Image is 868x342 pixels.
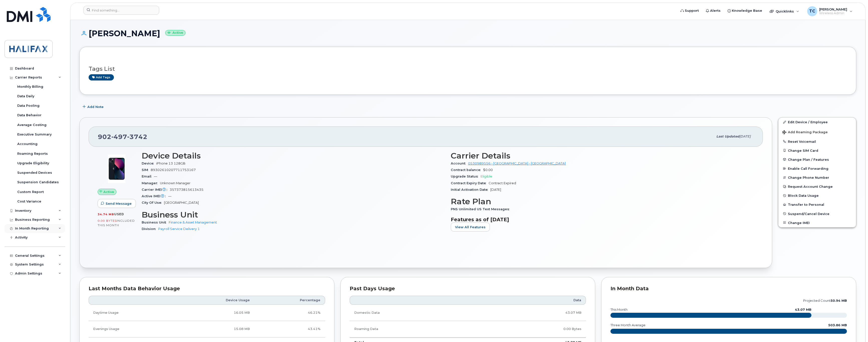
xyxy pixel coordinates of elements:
img: image20231002-3703462-1ig824h.jpeg [102,154,132,184]
td: Domestic Data [350,305,482,321]
span: — [168,194,171,198]
td: 15.08 MB [175,321,254,337]
h1: [PERSON_NAME] [79,29,856,38]
button: Transfer to Personal [778,200,856,209]
span: Business Unit [142,220,169,224]
span: City Of Use [142,201,164,204]
span: [DATE] [739,134,751,138]
td: Daytime Usage [89,305,175,321]
span: Device [142,161,156,165]
button: Block Data Usage [778,191,856,200]
span: Contract balance [451,168,483,172]
div: In Month Data [610,286,847,291]
div: Last Months Data Behavior Usage [89,286,325,291]
span: $0.00 [483,168,493,172]
span: iPhone 13 128GB [156,161,185,165]
td: 0.00 Bytes [482,321,586,337]
span: 0.00 Bytes [98,219,117,222]
span: SIM [142,168,151,172]
th: Percentage [254,296,325,305]
span: Suspend/Cancel Device [788,212,829,215]
button: Enable Call Forwarding [778,164,856,173]
small: Active [165,30,185,36]
th: Device Usage [175,296,254,305]
span: 34.74 MB [98,212,114,216]
span: Active [103,189,114,194]
span: Unknown Manager [160,181,190,185]
text: 503.86 MB [828,323,847,327]
span: Manager [142,181,160,185]
span: 497 [111,133,127,140]
button: View All Features [451,222,490,231]
span: used [114,212,124,216]
h3: Features as of [DATE] [451,216,754,222]
button: Change IMEI [778,218,856,227]
span: 89302610207711753167 [151,168,196,172]
span: Add Roaming Package [782,130,828,135]
span: included this month [98,219,135,227]
span: [DATE] [490,188,501,191]
text: projected count [803,299,847,302]
td: 43.07 MB [482,305,586,321]
span: Last updated [716,134,739,138]
button: Suspend/Cancel Device [778,209,856,218]
span: View All Features [455,225,486,229]
span: 357373815613435 [170,188,203,191]
a: Add tags [89,74,114,80]
span: Send Message [106,201,132,206]
span: Upgrade Status [451,174,481,178]
text: this month [610,308,627,311]
span: Contract Expiry Date [451,181,489,185]
td: 16.05 MB [175,305,254,321]
h3: Device Details [142,151,445,160]
button: Reset Voicemail [778,137,856,146]
span: Carrier IMEI [142,188,170,191]
td: 43.41% [254,321,325,337]
span: Change Plan / Features [788,157,829,161]
span: 3742 [127,133,147,140]
iframe: Messenger Launcher [846,320,864,338]
span: 902 [98,133,147,140]
td: 46.21% [254,305,325,321]
button: Add Note [79,102,108,111]
text: three month average [610,323,645,327]
h3: Business Unit [142,210,445,219]
span: Email [142,174,154,178]
span: Division [142,227,158,231]
span: Contract Expired [489,181,516,185]
div: Past Days Usage [350,286,586,291]
h3: Carrier Details [451,151,754,160]
button: Change Plan / Features [778,155,856,164]
span: Active IMEI [142,194,168,198]
tr: Weekdays from 6:00pm to 8:00am [89,321,325,337]
span: PNS Unlimited US Text Messages [451,207,512,211]
button: Send Message [98,199,136,208]
button: Request Account Change [778,182,856,191]
span: Initial Activation Date [451,188,490,191]
span: Eligible [481,174,492,178]
span: Account [451,161,468,165]
button: Change Phone Number [778,173,856,182]
th: Data [482,296,586,305]
td: Roaming Data [350,321,482,337]
span: Enable Call Forwarding [788,167,828,170]
button: Add Roaming Package [778,127,856,137]
text: 43.07 MB [795,308,811,311]
span: — [154,174,157,178]
h3: Rate Plan [451,197,754,206]
tspan: 50.94 MB [830,299,847,302]
a: Finance & Asset Management [169,220,217,224]
button: Change SIM Card [778,146,856,155]
a: Payroll Service Delivery 1 [158,227,200,231]
span: Add Note [87,104,104,109]
h3: Tags List [89,66,847,72]
a: 0530989556 - [GEOGRAPHIC_DATA] - [GEOGRAPHIC_DATA] [468,161,566,165]
td: Evenings Usage [89,321,175,337]
span: [GEOGRAPHIC_DATA] [164,201,199,204]
a: Edit Device / Employee [778,117,856,126]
